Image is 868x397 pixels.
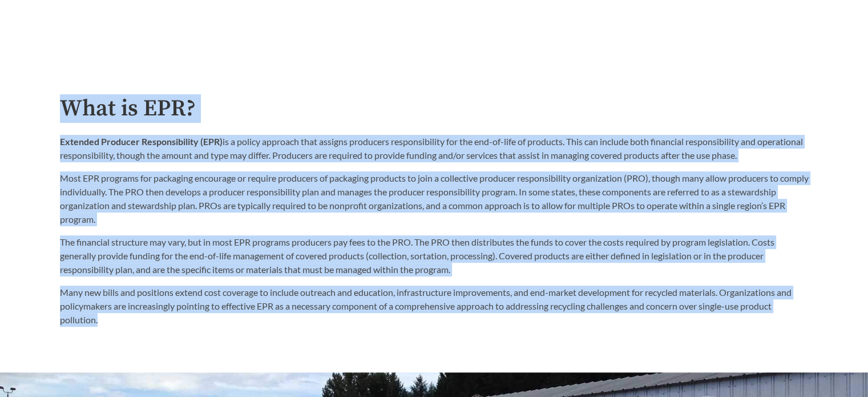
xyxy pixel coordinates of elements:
p: Most EPR programs for packaging encourage or require producers of packaging products to join a co... [60,171,809,226]
p: is a policy approach that assigns producers responsibility for the end-of-life of products. This ... [60,135,809,162]
strong: Extended Producer Responsibility (EPR) [60,136,223,147]
p: The financial structure may vary, but in most EPR programs producers pay fees to the PRO. The PRO... [60,235,809,276]
h2: What is EPR? [60,96,809,122]
p: Many new bills and positions extend cost coverage to include outreach and education, infrastructu... [60,286,809,327]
